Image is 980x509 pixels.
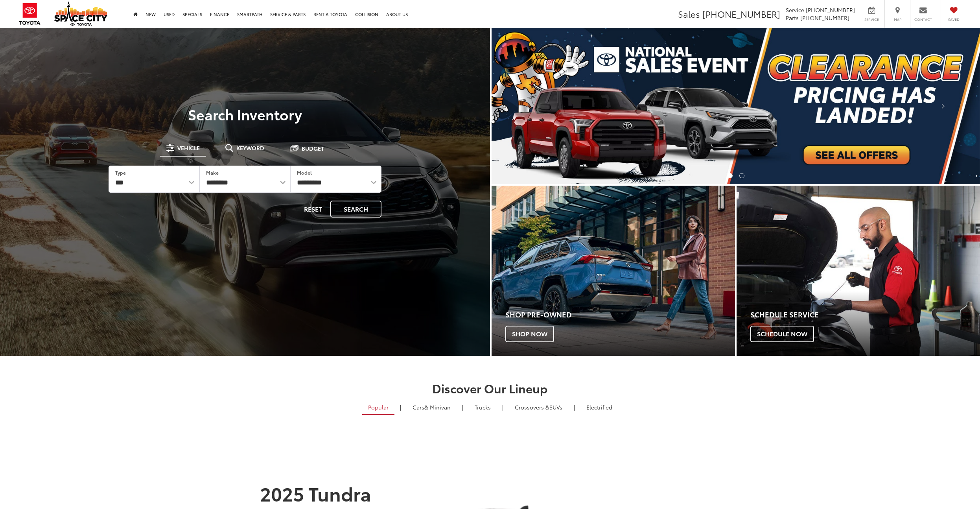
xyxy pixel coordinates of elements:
span: & Minivan [424,403,451,411]
span: [PHONE_NUMBER] [806,6,855,14]
div: carousel slide number 1 of 2 [492,28,980,184]
span: Service [786,6,804,14]
a: SUVs [509,400,568,414]
img: Space City Toyota [54,2,107,26]
span: Shop Now [505,326,554,342]
button: Click to view next picture. [907,44,980,168]
li: | [398,403,403,411]
a: Popular [362,400,394,415]
span: Contact [914,17,932,22]
h4: Shop Pre-Owned [505,311,735,319]
a: Cars [407,400,457,414]
label: Model [297,169,312,176]
li: Go to slide number 2. [739,173,744,178]
li: Go to slide number 1. [728,173,733,178]
div: Toyota [737,186,980,356]
span: [PHONE_NUMBER] [800,14,849,22]
span: Service [863,17,881,22]
h2: Discover Our Lineup [213,382,767,395]
span: Budget [302,146,324,151]
button: Click to view previous picture. [492,44,565,168]
span: Vehicle [177,145,200,151]
section: Carousel section with vehicle pictures - may contain disclaimers. [492,28,980,184]
span: Parts [786,14,799,22]
li: | [500,403,505,411]
span: [PHONE_NUMBER] [702,7,780,20]
button: Reset [297,201,329,218]
a: Shop Pre-Owned Shop Now [492,186,735,356]
span: Map [889,17,906,22]
span: Crossovers & [515,403,549,411]
li: | [572,403,577,411]
h4: Schedule Service [750,311,980,319]
span: Saved [945,17,962,22]
button: Search [330,201,381,218]
label: Make [206,169,219,176]
a: Electrified [580,400,618,414]
li: | [460,403,465,411]
span: Schedule Now [750,326,814,342]
h3: Search Inventory [33,106,457,122]
span: Sales [678,7,700,20]
span: Keyword [236,145,264,151]
label: Type [115,169,126,176]
strong: 2025 Tundra [260,479,371,506]
a: Schedule Service Schedule Now [737,186,980,356]
div: Toyota [492,186,735,356]
a: Trucks [469,400,497,414]
img: Clearance Pricing Has Landed [492,28,980,184]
